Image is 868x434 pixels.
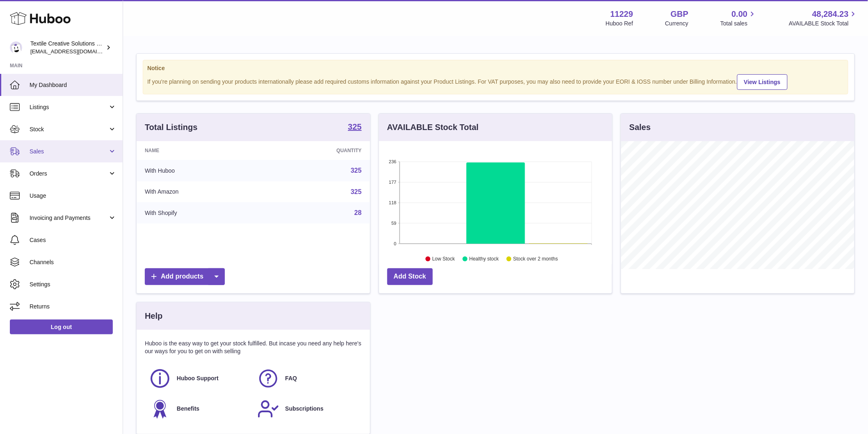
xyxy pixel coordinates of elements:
[469,256,499,262] text: Healthy stock
[145,340,362,355] p: Huboo is the easy way to get your stock fulfilled. But incase you need any help here's our ways f...
[606,20,633,27] div: Huboo Ref
[30,258,116,266] span: Channels
[30,214,108,222] span: Invoicing and Payments
[147,73,844,90] div: If you're planning on sending your products internationally please add required customs informati...
[137,141,264,160] th: Name
[789,9,858,27] a: 48,284.23 AVAILABLE Stock Total
[610,9,633,20] strong: 11229
[149,398,249,420] a: Benefits
[147,64,844,72] strong: Notice
[145,122,198,133] h3: Total Listings
[389,180,396,185] text: 177
[285,375,297,382] span: FAQ
[513,256,558,262] text: Stock over 2 months
[10,41,22,54] img: sales@textilecreativesolutions.co.uk
[30,48,121,55] span: [EMAIL_ADDRESS][DOMAIN_NAME]
[387,122,479,133] h3: AVAILABLE Stock Total
[387,268,433,285] a: Add Stock
[30,148,108,155] span: Sales
[137,202,264,224] td: With Shopify
[432,256,455,262] text: Low Stock
[30,126,108,133] span: Stock
[177,375,219,382] span: Huboo Support
[665,20,689,27] div: Currency
[149,368,249,390] a: Huboo Support
[720,20,757,27] span: Total sales
[30,81,116,89] span: My Dashboard
[394,241,396,246] text: 0
[671,9,688,20] strong: GBP
[732,9,748,20] span: 0.00
[812,9,849,20] span: 48,284.23
[145,311,162,322] h3: Help
[137,181,264,203] td: With Amazon
[137,160,264,181] td: With Huboo
[177,405,199,413] span: Benefits
[389,200,396,205] text: 118
[30,170,108,178] span: Orders
[30,103,108,111] span: Listings
[257,398,357,420] a: Subscriptions
[348,123,361,131] strong: 325
[264,141,370,160] th: Quantity
[30,281,116,288] span: Settings
[354,209,362,216] a: 28
[789,20,858,27] span: AVAILABLE Stock Total
[348,123,361,132] a: 325
[629,122,651,133] h3: Sales
[737,74,788,90] a: View Listings
[389,159,396,164] text: 236
[30,40,104,55] div: Textile Creative Solutions Limited
[391,221,396,226] text: 59
[30,236,116,244] span: Cases
[10,320,113,334] a: Log out
[257,368,357,390] a: FAQ
[30,303,116,311] span: Returns
[30,192,116,200] span: Usage
[285,405,323,413] span: Subscriptions
[351,167,362,174] a: 325
[720,9,757,27] a: 0.00 Total sales
[351,188,362,195] a: 325
[145,268,225,285] a: Add products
